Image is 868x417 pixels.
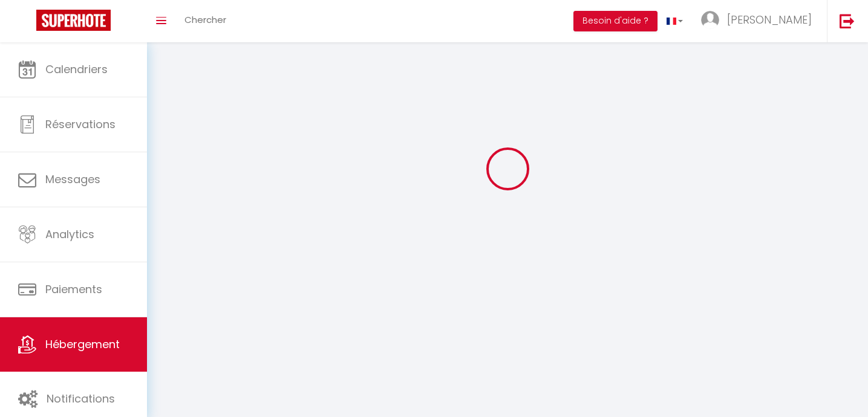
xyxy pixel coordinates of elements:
[45,337,120,352] span: Hébergement
[701,11,719,29] img: ...
[45,62,108,77] span: Calendriers
[45,282,102,297] span: Paiements
[840,13,855,28] img: logout
[45,117,116,132] span: Réservations
[36,10,111,31] img: Super Booking
[184,13,226,26] span: Chercher
[45,227,94,242] span: Analytics
[47,391,115,406] span: Notifications
[727,12,812,27] span: [PERSON_NAME]
[573,11,658,31] button: Besoin d'aide ?
[45,172,100,187] span: Messages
